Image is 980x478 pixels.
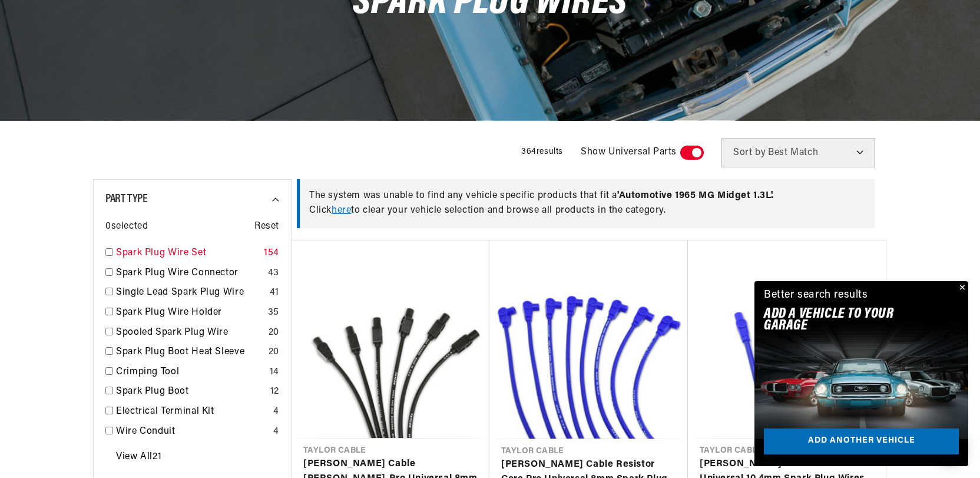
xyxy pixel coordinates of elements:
[116,266,263,281] a: Spark Plug Wire Connector
[617,191,774,200] span: ' Automotive 1965 MG Midget 1.3L '.
[116,450,161,465] a: View All 21
[273,404,279,420] div: 4
[270,285,279,301] div: 41
[764,308,929,332] h2: Add A VEHICLE to your garage
[105,219,148,235] span: 0 selected
[270,384,279,400] div: 12
[269,345,279,360] div: 20
[297,179,875,228] div: The system was unable to find any vehicle specific products that fit a Click to clear your vehicl...
[273,424,279,440] div: 4
[116,246,259,261] a: Spark Plug Wire Set
[116,285,265,301] a: Single Lead Spark Plug Wire
[521,147,563,156] span: 364 results
[116,384,266,400] a: Spark Plug Boot
[105,193,147,205] span: Part Type
[764,287,868,304] div: Better search results
[116,404,269,420] a: Electrical Terminal Kit
[254,219,279,235] span: Reset
[733,148,766,157] span: Sort by
[116,325,264,341] a: Spooled Spark Plug Wire
[116,305,263,321] a: Spark Plug Wire Holder
[270,365,279,380] div: 14
[954,281,968,295] button: Close
[332,206,351,215] a: here
[764,428,959,455] a: Add another vehicle
[116,424,269,440] a: Wire Conduit
[264,246,279,261] div: 154
[269,325,279,341] div: 20
[116,365,265,380] a: Crimping Tool
[268,266,279,281] div: 43
[268,305,279,321] div: 35
[116,345,264,360] a: Spark Plug Boot Heat Sleeve
[581,145,677,160] span: Show Universal Parts
[721,138,875,167] select: Sort by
